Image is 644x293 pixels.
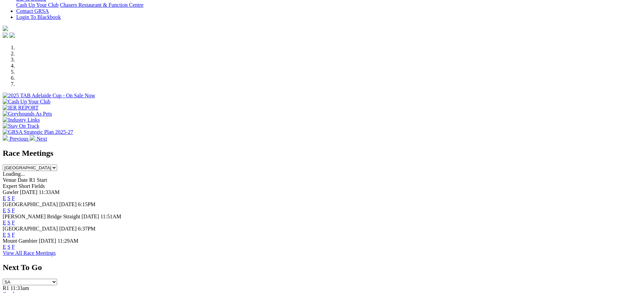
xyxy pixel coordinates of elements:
[3,220,6,225] a: E
[29,177,47,183] span: R1 Start
[3,149,641,158] h2: Race Meetings
[20,189,38,195] span: [DATE]
[78,226,96,231] span: 6:37PM
[3,195,6,201] a: E
[12,232,15,238] a: F
[18,177,28,183] span: Date
[12,244,15,250] a: F
[3,129,73,135] img: GRSA Strategic Plan 2025-27
[16,14,61,20] a: Login To Blackbook
[12,195,15,201] a: F
[39,189,60,195] span: 11:33AM
[3,171,25,177] span: Loading...
[3,177,16,183] span: Venue
[3,201,58,207] span: [GEOGRAPHIC_DATA]
[59,226,77,231] span: [DATE]
[7,232,10,238] a: S
[16,2,58,8] a: Cash Up Your Club
[100,214,121,219] span: 11:51AM
[3,135,8,141] img: chevron-left-pager-white.svg
[3,226,58,231] span: [GEOGRAPHIC_DATA]
[31,183,45,189] span: Fields
[30,136,47,142] a: Next
[7,195,10,201] a: S
[3,99,50,105] img: Cash Up Your Club
[3,105,39,111] img: IER REPORT
[3,238,38,244] span: Mount Gambier
[3,285,9,291] span: R1
[3,93,95,99] img: 2025 TAB Adelaide Cup - On Sale Now
[3,183,17,189] span: Expert
[3,136,30,142] a: Previous
[3,214,80,219] span: [PERSON_NAME] Bridge Straight
[7,207,10,213] a: S
[16,2,641,8] div: Bar & Dining
[59,201,77,207] span: [DATE]
[3,26,8,31] img: logo-grsa-white.png
[12,220,15,225] a: F
[10,285,29,291] span: 11:33am
[3,207,6,213] a: E
[3,123,39,129] img: Stay On Track
[37,136,47,142] span: Next
[9,136,28,142] span: Previous
[30,135,35,141] img: chevron-right-pager-white.svg
[81,214,99,219] span: [DATE]
[3,117,40,123] img: Industry Links
[3,244,6,250] a: E
[3,232,6,238] a: E
[3,263,641,272] h2: Next To Go
[3,189,19,195] span: Gawler
[3,111,52,117] img: Greyhounds As Pets
[57,238,78,244] span: 11:29AM
[39,238,56,244] span: [DATE]
[16,8,49,14] a: Contact GRSA
[3,250,56,256] a: View All Race Meetings
[78,201,96,207] span: 6:15PM
[7,220,10,225] a: S
[9,32,15,38] img: twitter.svg
[7,244,10,250] a: S
[12,207,15,213] a: F
[60,2,143,8] a: Chasers Restaurant & Function Centre
[3,32,8,38] img: facebook.svg
[19,183,30,189] span: Short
